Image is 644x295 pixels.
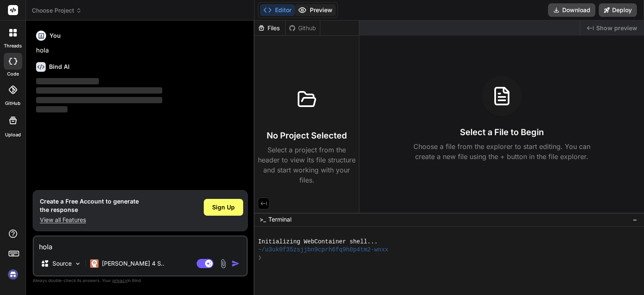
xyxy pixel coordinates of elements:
[6,267,20,282] img: signin
[631,213,639,226] button: −
[40,197,139,214] h1: Create a Free Account to generate the response
[36,78,99,84] span: ‌
[267,130,347,141] h3: No Project Selected
[4,42,22,50] label: threads
[74,260,81,267] img: Pick Models
[258,246,388,254] span: ~/u3uk0f35zsjjbn9cprh6fq9h0p4tm2-wnxx
[36,46,246,55] p: hola
[52,259,72,268] p: Source
[548,3,595,17] button: Download
[408,141,596,162] p: Choose a file from the explorer to start editing. You can create a new file using the + button in...
[599,3,637,17] button: Deploy
[286,24,320,32] div: Github
[258,238,378,246] span: Initializing WebContainer shell...
[633,215,637,224] span: −
[212,203,235,211] span: Sign Up
[40,216,139,224] p: View all Features
[33,277,248,285] p: Always double-check its answers. Your in Bind
[102,259,164,268] p: [PERSON_NAME] 4 S..
[7,70,19,78] label: code
[295,4,336,16] button: Preview
[5,100,21,107] label: GitHub
[49,63,70,71] h6: Bind AI
[36,106,68,112] span: ‌
[596,24,637,32] span: Show preview
[36,87,162,94] span: ‌
[254,24,285,32] div: Files
[460,126,544,138] h3: Select a File to Begin
[231,259,240,268] img: icon
[218,259,228,269] img: attachment
[112,278,127,283] span: privacy
[36,97,162,103] span: ‌
[258,254,262,262] span: ❯
[258,145,356,185] p: Select a project from the header to view its file structure and start working with your files.
[32,6,82,15] span: Choose Project
[260,215,266,224] span: >_
[268,215,291,224] span: Terminal
[49,31,61,40] h6: You
[90,259,99,268] img: Claude 4 Sonnet
[260,4,295,16] button: Editor
[5,131,21,138] label: Upload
